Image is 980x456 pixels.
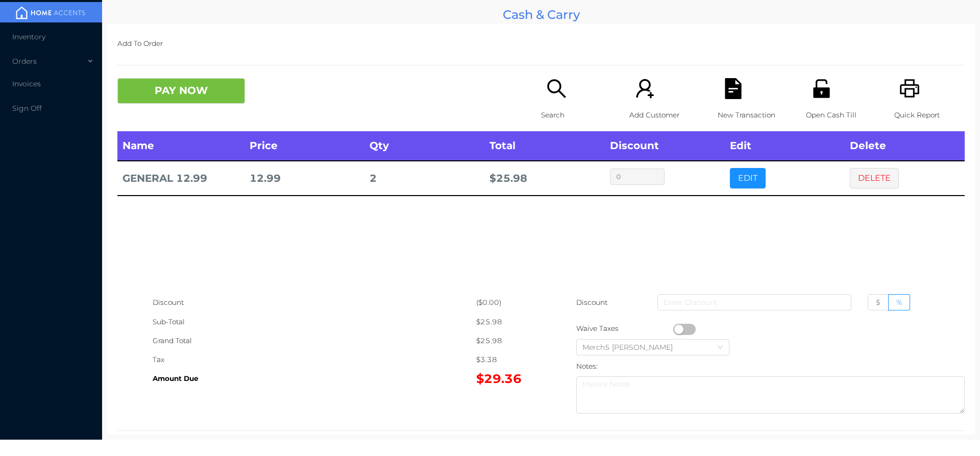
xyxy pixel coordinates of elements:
[723,78,744,99] i: icon: file-text
[153,293,476,312] div: Discount
[576,293,608,312] p: Discount
[629,106,700,125] p: Add Customer
[850,168,899,188] button: DELETE
[476,369,541,388] div: $29.36
[476,313,541,331] div: $25.98
[725,131,845,161] th: Edit
[117,131,244,161] th: Name
[153,350,476,369] div: Tax
[896,298,902,307] span: %
[12,32,45,41] span: Inventory
[718,106,788,125] p: New Transaction
[153,369,476,388] div: Amount Due
[484,161,604,196] td: $ 25.98
[576,319,673,338] div: Waive Taxes
[117,34,965,53] p: Add To Order
[730,168,766,188] button: EDIT
[476,331,541,350] div: $25.98
[899,78,920,99] i: icon: printer
[364,131,484,161] th: Qty
[876,298,880,307] span: $
[484,131,604,161] th: Total
[117,161,244,196] td: GENERAL 12.99
[244,161,364,196] td: 12.99
[12,5,89,20] img: mainBanner
[476,350,541,369] div: $3.38
[582,340,683,355] div: Merch5 Lawrence
[845,131,965,161] th: Delete
[717,344,723,351] i: icon: down
[107,5,975,24] div: Cash & Carry
[244,131,364,161] th: Price
[605,131,725,161] th: Discount
[12,104,42,113] span: Sign Off
[894,106,965,125] p: Quick Report
[657,294,851,310] input: Enter Discount
[153,331,476,350] div: Grand Total
[12,79,41,88] span: Invoices
[576,362,598,370] label: Notes:
[806,106,876,125] p: Open Cash Till
[811,78,832,99] i: icon: unlock
[541,106,611,125] p: Search
[546,78,567,99] i: icon: search
[153,313,476,331] div: Sub-Total
[370,169,479,188] div: 2
[634,78,655,99] i: icon: user-add
[476,293,541,312] div: ($0.00)
[117,78,245,104] button: PAY NOW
